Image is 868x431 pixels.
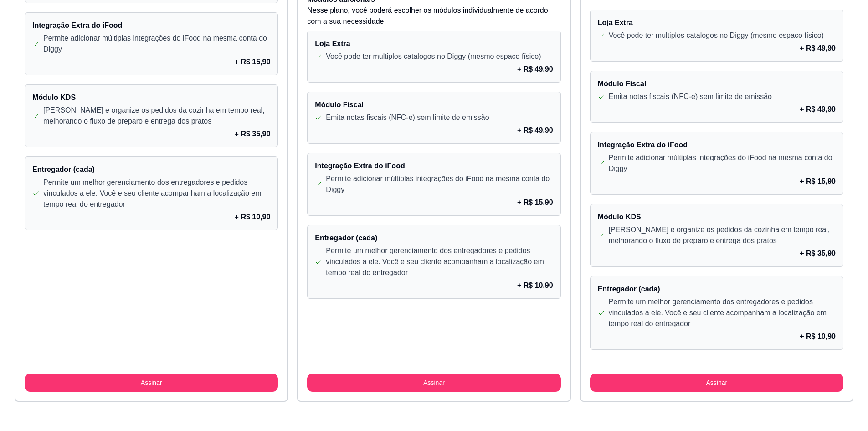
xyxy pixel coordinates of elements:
h4: Loja Extra [315,38,553,49]
button: Assinar [25,374,278,392]
p: Emita notas fiscais (NFC-e) sem limite de emissão [609,91,772,102]
p: + R$ 10,90 [235,212,271,223]
p: Emita notas fiscais (NFC-e) sem limite de emissão [326,112,489,123]
h4: Módulo Fiscal [315,99,553,110]
p: + R$ 10,90 [800,331,836,342]
h4: Módulo Fiscal [598,78,836,89]
p: + R$ 49,90 [800,104,836,115]
h4: Integração Extra do iFood [315,161,553,171]
p: + R$ 15,90 [235,57,271,68]
h4: Módulo KDS [598,212,836,223]
p: Nesse plano, você poderá escolher os módulos individualmente de acordo com a sua necessidade [307,5,560,27]
h4: Integração Extra do iFood [32,20,270,31]
h4: Entregador (cada) [32,164,270,175]
h4: Entregador (cada) [598,284,836,295]
p: Permite adicionar múltiplas integrações do iFood na mesma conta do Diggy [326,173,553,195]
p: Permite um melhor gerenciamento dos entregadores e pedidos vinculados a ele. Você e seu cliente a... [43,177,270,210]
p: Permite adicionar múltiplas integrações do iFood na mesma conta do Diggy [609,152,836,174]
h4: Entregador (cada) [315,233,553,244]
h4: Loja Extra [598,17,836,28]
button: Assinar [307,374,560,392]
p: + R$ 10,90 [517,280,553,291]
p: Você pode ter multiplos catalogos no Diggy (mesmo espaco físico) [326,51,541,62]
h4: Módulo KDS [32,92,270,103]
p: + R$ 35,90 [235,129,271,140]
button: Assinar [590,374,843,392]
p: Permite um melhor gerenciamento dos entregadores e pedidos vinculados a ele. Você e seu cliente a... [609,296,836,329]
p: Você pode ter multiplos catalogos no Diggy (mesmo espaco físico) [609,30,824,41]
p: + R$ 49,90 [517,64,553,75]
h4: Integração Extra do iFood [598,140,836,151]
p: + R$ 15,90 [517,197,553,208]
p: + R$ 49,90 [800,43,836,54]
p: + R$ 35,90 [800,248,836,259]
p: Permite um melhor gerenciamento dos entregadores e pedidos vinculados a ele. Você e seu cliente a... [326,245,553,278]
p: Permite adicionar múltiplas integrações do iFood na mesma conta do Diggy [43,33,270,55]
p: [PERSON_NAME] e organize os pedidos da cozinha em tempo real, melhorando o fluxo de preparo e ent... [43,105,270,127]
p: + R$ 15,90 [800,176,836,187]
p: [PERSON_NAME] e organize os pedidos da cozinha em tempo real, melhorando o fluxo de preparo e ent... [609,224,836,246]
p: + R$ 49,90 [517,125,553,136]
